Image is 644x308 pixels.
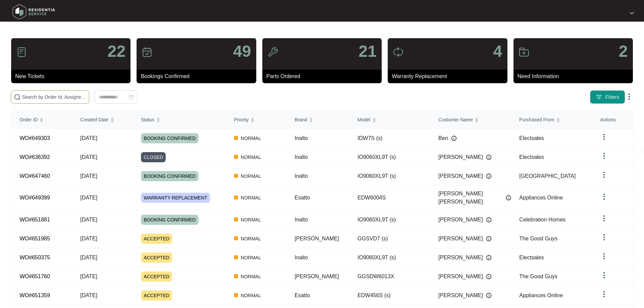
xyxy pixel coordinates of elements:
[519,154,544,160] span: Electsales
[438,291,483,300] span: [PERSON_NAME]
[234,116,249,123] span: Priority
[600,152,608,160] img: dropdown arrow
[234,217,238,221] img: Vercel Logo
[392,72,507,80] p: Warranty Replacement
[619,43,628,60] p: 2
[238,254,264,262] span: NORMAL
[234,293,238,297] img: Vercel Logo
[519,173,576,179] span: [GEOGRAPHIC_DATA]
[20,135,50,141] a: WO#649303
[266,72,382,80] p: Parts Ordered
[10,2,57,22] img: residentia service logo
[80,195,97,200] span: [DATE]
[22,93,86,101] input: Search by Order Id, Assignee Name, Customer Name, Brand and Model
[486,155,492,160] img: Info icon
[600,214,608,222] img: dropdown arrow
[519,217,566,222] span: Celebration Homes
[486,236,492,241] img: Info icon
[519,255,544,260] span: Electsales
[519,236,557,241] span: The Good Guys
[438,172,483,180] span: [PERSON_NAME]
[72,111,133,129] th: Created Date
[234,255,238,259] img: Vercel Logo
[226,111,286,129] th: Priority
[238,235,264,243] span: NORMAL
[267,47,278,57] img: icon
[20,292,50,298] a: WO#651359
[20,274,50,279] a: WO#651760
[141,72,256,80] p: Bookings Confirmed
[600,252,608,260] img: dropdown arrow
[20,217,50,222] a: WO#651881
[238,216,264,224] span: NORMAL
[592,111,633,129] th: Actions
[438,134,448,142] span: Ben
[511,111,592,129] th: Purchased From
[438,190,502,206] span: [PERSON_NAME] [PERSON_NAME]
[294,135,308,141] span: Inalto
[600,133,608,141] img: dropdown arrow
[80,154,97,160] span: [DATE]
[141,234,172,244] span: ACCEPTED
[80,274,97,279] span: [DATE]
[80,116,108,123] span: Created Date
[11,111,72,129] th: Order ID
[238,273,264,281] span: NORMAL
[519,195,563,200] span: Appliances Online
[234,236,238,240] img: Vercel Logo
[518,72,633,80] p: Need Information
[80,255,97,260] span: [DATE]
[141,133,198,143] span: BOOKING CONFIRMED
[294,154,308,160] span: Inalto
[238,291,264,300] span: NORMAL
[20,195,50,200] a: WO#649399
[238,194,264,202] span: NORMAL
[350,229,430,248] td: GGSVD7 (s)
[14,94,21,100] img: search-icon
[600,233,608,241] img: dropdown arrow
[486,173,492,179] img: Info icon
[20,173,50,179] a: WO#647460
[350,286,430,305] td: EDW456S (s)
[141,215,198,225] span: BOOKING CONFIRMED
[438,254,483,262] span: [PERSON_NAME]
[600,171,608,179] img: dropdown arrow
[234,136,238,140] img: Vercel Logo
[350,210,430,229] td: IO9060XL9T (s)
[141,253,172,263] span: ACCEPTED
[108,43,125,60] p: 22
[141,271,172,282] span: ACCEPTED
[350,148,430,167] td: IO9060XL9T (s)
[596,94,602,100] img: filter icon
[350,167,430,186] td: IO9060XL9T (s)
[80,135,97,141] span: [DATE]
[20,154,50,160] a: WO#636392
[141,193,210,203] span: WARRANTY REPLACEMENT
[286,111,349,129] th: Brand
[519,274,557,279] span: The Good Guys
[141,171,198,181] span: BOOKING CONFIRMED
[234,174,238,178] img: Vercel Logo
[486,274,492,279] img: Info icon
[142,47,152,57] img: icon
[350,248,430,267] td: IO9060XL9T (s)
[438,216,483,224] span: [PERSON_NAME]
[294,116,307,123] span: Brand
[438,273,483,281] span: [PERSON_NAME]
[630,11,634,15] img: dropdown arrow
[350,111,430,129] th: Model
[350,129,430,148] td: IDW7S (s)
[519,292,563,298] span: Appliances Online
[20,236,50,241] a: WO#651985
[294,217,308,222] span: Inalto
[519,47,529,57] img: icon
[80,236,97,241] span: [DATE]
[393,47,404,57] img: icon
[486,293,492,298] img: Info icon
[350,186,430,210] td: EDW6004S
[15,72,130,80] p: New Tickets
[294,195,310,200] span: Esatto
[438,116,473,123] span: Customer Name
[238,153,264,161] span: NORMAL
[133,111,226,129] th: Status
